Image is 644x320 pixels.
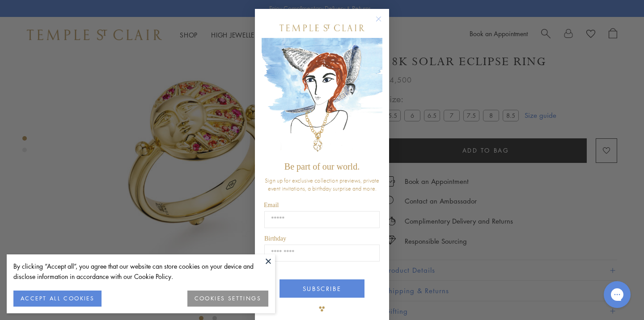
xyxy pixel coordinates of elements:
[13,291,102,307] button: ACCEPT ALL COOKIES
[284,162,360,171] span: Be part of our world.
[13,261,268,282] div: By clicking “Accept all”, you agree that our website can store cookies on your device and disclos...
[599,278,635,311] iframe: Gorgias live chat messenger
[280,279,364,298] button: SUBSCRIBE
[280,25,364,31] img: Temple St. Clair
[264,235,286,242] span: Birthday
[313,300,331,318] img: TSC
[262,38,382,157] img: c4a9eb12-d91a-4d4a-8ee0-386386f4f338.jpeg
[187,291,268,307] button: COOKIES SETTINGS
[264,211,380,228] input: Email
[265,176,379,192] span: Sign up for exclusive collection previews, private event invitations, a birthday surprise and more.
[377,18,389,29] button: Close dialog
[264,202,279,208] span: Email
